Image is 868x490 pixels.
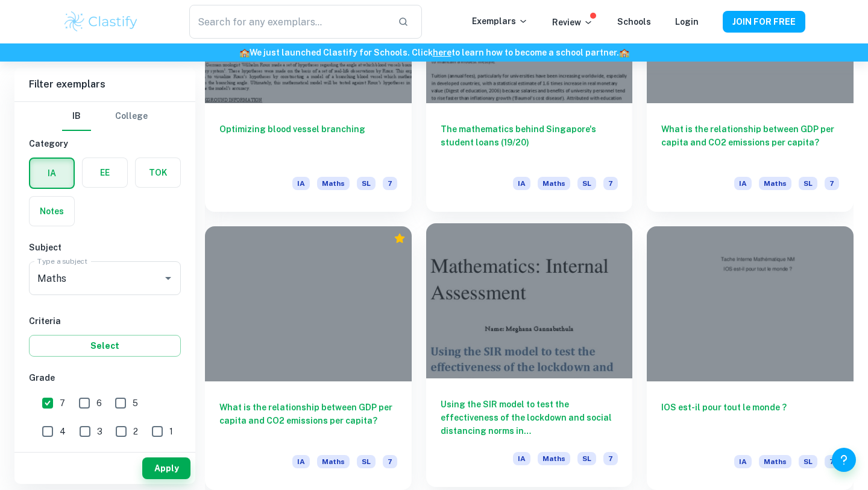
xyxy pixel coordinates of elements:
h6: What is the relationship between GDP per capita and CO2 emissions per capita? [661,122,839,162]
span: IA [292,455,310,468]
a: What is the relationship between GDP per capita and CO2 emissions per capita?IAMathsSL7 [205,226,412,490]
span: 2 [133,425,138,438]
span: 6 [96,396,102,410]
span: 7 [825,455,839,468]
h6: Category [29,137,181,150]
a: Schools [617,17,651,27]
button: College [115,102,148,131]
h6: Using the SIR model to test the effectiveness of the lockdown and social distancing norms in [GEO... [441,398,618,437]
span: 🏫 [619,48,629,57]
div: Premium [394,232,406,244]
span: 7 [825,177,839,190]
span: IA [734,455,752,468]
span: 7 [603,452,618,465]
button: Apply [142,457,190,479]
a: Login [675,17,699,27]
h6: IOS est-il pour tout le monde ? [661,401,839,441]
button: IB [62,102,91,131]
span: IA [513,177,530,190]
p: Exemplars [472,14,528,28]
a: here [433,48,451,57]
h6: Subject [29,241,181,254]
span: 7 [60,396,65,410]
h6: Optimizing blood vessel branching [219,122,397,162]
span: IA [292,177,310,190]
h6: Criteria [29,314,181,328]
span: Maths [317,455,350,468]
button: Help and Feedback [832,448,856,472]
span: Maths [538,452,570,465]
span: Maths [759,177,791,190]
h6: We just launched Clastify for Schools. Click to learn how to become a school partner. [2,46,866,59]
span: IA [513,452,530,465]
span: Maths [317,177,350,190]
a: Using the SIR model to test the effectiveness of the lockdown and social distancing norms in [GEO... [426,226,633,490]
span: 4 [60,425,66,438]
span: 1 [169,425,173,438]
span: 5 [133,396,138,410]
span: 🏫 [239,48,250,57]
h6: The mathematics behind Singapore's student loans (19/20) [441,122,618,162]
a: IOS est-il pour tout le monde ?IAMathsSL7 [647,226,854,490]
button: Select [29,335,181,357]
button: IA [30,159,74,188]
label: Type a subject [37,256,87,266]
span: Maths [759,455,791,468]
h6: What is the relationship between GDP per capita and CO2 emissions per capita? [219,401,397,441]
input: Search for any exemplars... [189,5,388,39]
button: EE [83,158,127,187]
h6: Filter exemplars [14,68,195,101]
h6: Grade [29,371,181,384]
button: JOIN FOR FREE [723,11,805,33]
span: Maths [538,177,570,190]
button: TOK [136,158,180,187]
span: 7 [383,177,397,190]
img: Clastify logo [63,10,139,34]
span: SL [799,177,817,190]
span: 7 [603,177,618,190]
span: 7 [383,455,397,468]
span: IA [734,177,752,190]
p: Review [552,16,593,29]
span: SL [357,455,376,468]
div: Filter type choice [62,102,148,131]
button: Notes [30,197,74,226]
span: 3 [97,425,102,438]
span: SL [357,177,376,190]
button: Open [160,270,177,287]
span: SL [799,455,817,468]
span: SL [577,452,596,465]
span: SL [577,177,596,190]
